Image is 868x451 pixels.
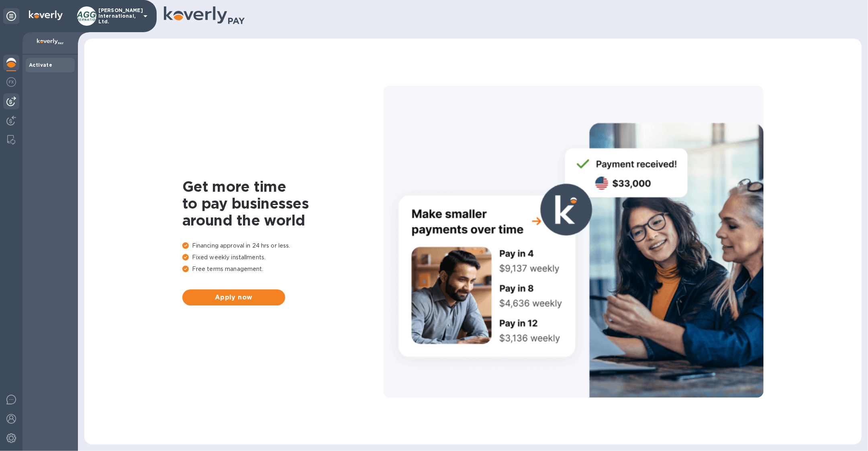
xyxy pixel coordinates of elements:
[182,265,383,273] p: Free terms management.
[182,242,383,250] p: Financing approval in 24 hrs or less.
[6,77,16,87] img: Foreign exchange
[98,8,139,25] p: [PERSON_NAME] International, Ltd.
[189,293,279,302] span: Apply now
[182,289,285,305] button: Apply now
[182,178,383,229] h1: Get more time to pay businesses around the world
[29,62,52,68] b: Activate
[29,10,63,20] img: Logo
[3,8,19,24] div: Unpin categories
[182,253,383,262] p: Fixed weekly installments.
